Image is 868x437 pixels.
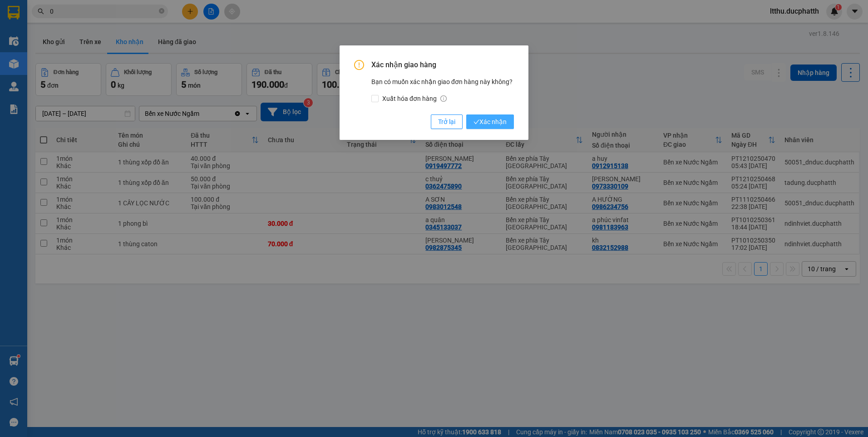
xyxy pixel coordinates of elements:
[371,77,514,104] div: Bạn có muốn xác nhận giao đơn hàng này không?
[431,114,463,129] button: Trở lại
[440,95,447,102] span: info-circle
[438,117,455,127] span: Trở lại
[473,117,507,127] span: Xác nhận
[379,94,450,104] span: Xuất hóa đơn hàng
[466,114,514,129] button: checkXác nhận
[473,119,479,125] span: check
[354,60,364,70] span: exclamation-circle
[371,60,514,70] span: Xác nhận giao hàng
